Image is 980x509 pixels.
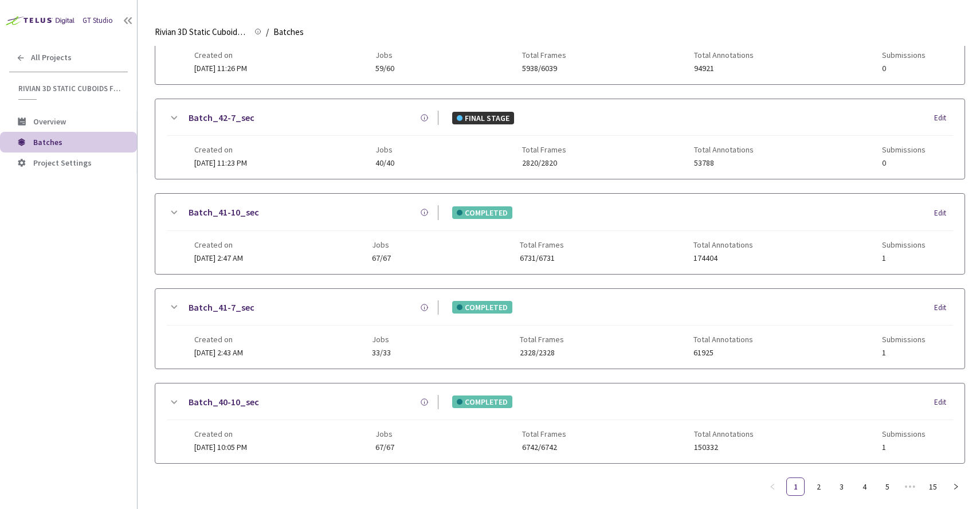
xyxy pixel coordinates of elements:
div: COMPLETED [452,206,512,219]
span: 6742/6742 [522,443,566,452]
li: Previous Page [763,477,782,496]
div: Edit [934,207,953,219]
li: 5 [878,477,896,496]
span: Total Frames [520,335,564,344]
div: Batch_41-10_secCOMPLETEDEditCreated on[DATE] 2:47 AMJobs67/67Total Frames6731/6731Total Annotatio... [155,194,965,273]
a: Batch_41-7_sec [189,300,254,315]
span: 67/67 [372,254,391,263]
span: Total Annotations [694,145,754,154]
span: 0 [882,159,926,167]
span: All Projects [31,53,72,62]
a: 3 [833,478,850,495]
span: Created on [194,50,247,60]
div: Edit [934,112,953,124]
div: COMPLETED [452,301,512,314]
span: Total Annotations [694,50,754,60]
span: Created on [194,240,243,249]
span: Total Frames [522,50,566,60]
a: Batch_40-10_sec [189,395,259,409]
span: [DATE] 2:47 AM [194,253,243,263]
span: 1 [882,254,926,263]
span: Jobs [375,50,394,60]
span: Jobs [372,335,391,344]
li: 3 [832,477,850,496]
span: Jobs [375,145,394,154]
span: Total Annotations [694,429,754,438]
span: Submissions [882,335,926,344]
a: 2 [810,478,827,495]
span: 61925 [693,349,753,357]
span: Submissions [882,145,926,154]
span: Total Frames [522,429,566,438]
span: ••• [901,477,919,496]
div: Batch_41-7_secCOMPLETEDEditCreated on[DATE] 2:43 AMJobs33/33Total Frames2328/2328Total Annotation... [155,289,965,369]
span: [DATE] 10:05 PM [194,442,247,452]
span: 67/67 [375,443,394,452]
span: 174404 [693,254,753,263]
a: 1 [787,478,804,495]
span: Submissions [882,429,926,438]
span: Project Settings [33,158,92,168]
span: 2820/2820 [522,159,566,167]
li: 15 [924,477,942,496]
span: Submissions [882,50,926,60]
span: 53788 [694,159,754,167]
span: Submissions [882,240,926,249]
div: Batch_40-10_secCOMPLETEDEditCreated on[DATE] 10:05 PMJobs67/67Total Frames6742/6742Total Annotati... [155,383,965,463]
span: 1 [882,349,926,357]
span: 150332 [694,443,754,452]
span: 40/40 [375,159,394,167]
span: Jobs [372,240,391,249]
li: 2 [809,477,828,496]
a: Batch_42-7_sec [189,111,254,125]
span: Created on [194,429,247,438]
span: Overview [33,116,66,127]
span: [DATE] 2:43 AM [194,347,243,358]
span: Jobs [375,429,394,438]
div: COMPLETED [452,396,512,408]
li: 4 [855,477,873,496]
a: 5 [879,478,896,495]
li: / [266,25,269,39]
span: left [769,483,776,490]
li: Next Page [947,477,965,496]
li: 1 [786,477,805,496]
span: 2328/2328 [520,349,564,357]
button: left [763,477,782,496]
a: 4 [856,478,873,495]
span: 33/33 [372,349,391,357]
span: right [952,483,959,490]
div: Edit [934,302,953,314]
button: right [947,477,965,496]
span: Created on [194,335,243,344]
span: Total Frames [520,240,564,249]
span: Rivian 3D Static Cuboids fixed[2024-25] [155,25,248,39]
span: 94921 [694,64,754,73]
span: Batches [273,25,304,39]
div: FINAL STAGE [452,112,514,124]
a: 15 [924,478,942,495]
span: 59/60 [375,64,394,73]
div: GT Studio [83,15,113,26]
span: Total Annotations [693,240,753,249]
span: Total Annotations [693,335,753,344]
span: [DATE] 11:26 PM [194,63,247,73]
div: Edit [934,397,953,408]
span: 0 [882,64,926,73]
span: Total Frames [522,145,566,154]
span: Created on [194,145,247,154]
span: [DATE] 11:23 PM [194,158,247,168]
li: Next 5 Pages [901,477,919,496]
span: Batches [33,137,62,147]
span: Rivian 3D Static Cuboids fixed[2024-25] [18,84,121,93]
span: 6731/6731 [520,254,564,263]
span: 5938/6039 [522,64,566,73]
span: 1 [882,443,926,452]
div: Batch_42-7_secFINAL STAGEEditCreated on[DATE] 11:23 PMJobs40/40Total Frames2820/2820Total Annotat... [155,99,965,179]
a: Batch_41-10_sec [189,205,259,220]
